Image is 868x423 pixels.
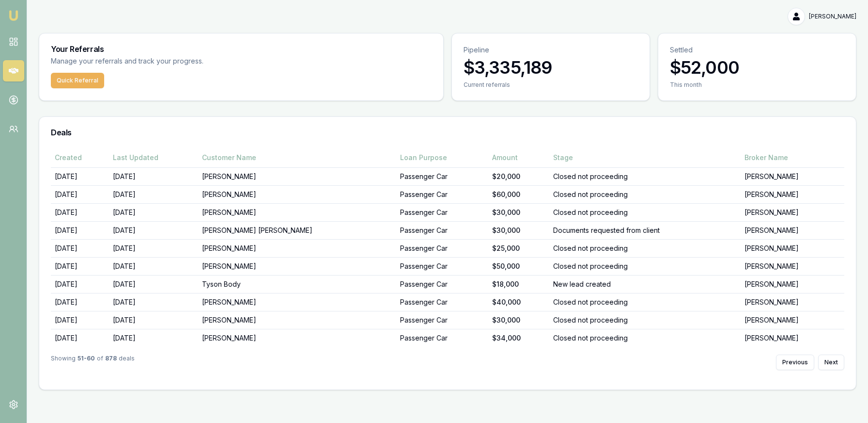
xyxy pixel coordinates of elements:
td: [DATE] [109,311,198,329]
td: [DATE] [51,275,109,293]
td: [DATE] [51,167,109,185]
td: [DATE] [109,167,198,185]
div: $34,000 [492,333,545,343]
td: Passenger Car [396,293,489,311]
td: Passenger Car [396,311,489,329]
td: Closed not proceeding [549,167,741,185]
h3: Your Referrals [51,45,432,53]
td: [DATE] [109,275,198,293]
div: Stage [553,153,737,163]
div: Showing of deals [51,355,135,370]
div: $18,000 [492,279,545,289]
td: [DATE] [109,239,198,257]
td: [PERSON_NAME] [198,257,396,275]
td: [PERSON_NAME] [741,293,844,311]
td: [DATE] [109,221,198,239]
div: $30,000 [492,315,545,325]
div: Current referrals [464,81,638,89]
td: [PERSON_NAME] [741,329,844,347]
td: [DATE] [51,311,109,329]
td: [PERSON_NAME] [198,239,396,257]
td: [PERSON_NAME] [198,167,396,185]
td: Documents requested from client [549,221,741,239]
strong: 878 [105,355,117,370]
td: [DATE] [51,329,109,347]
button: Quick Referral [51,73,104,88]
td: Closed not proceeding [549,239,741,257]
div: $50,000 [492,261,545,271]
td: [PERSON_NAME] [198,311,396,329]
td: [DATE] [51,257,109,275]
button: Previous [776,355,814,370]
td: [DATE] [109,203,198,221]
td: [PERSON_NAME] [741,185,844,203]
td: [PERSON_NAME] [741,311,844,329]
td: [PERSON_NAME] [198,329,396,347]
td: New lead created [549,275,741,293]
div: $20,000 [492,172,545,181]
td: [PERSON_NAME] [198,293,396,311]
td: Closed not proceeding [549,329,741,347]
td: [DATE] [109,257,198,275]
div: $30,000 [492,226,545,235]
div: $30,000 [492,208,545,217]
div: This month [670,81,844,89]
td: [PERSON_NAME] [741,221,844,239]
td: [DATE] [51,293,109,311]
td: Passenger Car [396,329,489,347]
td: Passenger Car [396,257,489,275]
h3: $52,000 [670,58,844,77]
div: $60,000 [492,190,545,199]
td: [DATE] [51,239,109,257]
strong: 51 - 60 [77,355,95,370]
td: Closed not proceeding [549,293,741,311]
td: [DATE] [51,185,109,203]
td: [DATE] [51,203,109,221]
div: Amount [492,153,545,163]
h3: $3,335,189 [464,58,638,77]
td: [PERSON_NAME] [741,239,844,257]
td: Tyson Body [198,275,396,293]
div: Created [55,153,105,163]
img: emu-icon-u.png [8,10,19,21]
td: [DATE] [109,329,198,347]
td: [PERSON_NAME] [198,185,396,203]
div: $40,000 [492,297,545,307]
span: [PERSON_NAME] [809,13,856,20]
td: Closed not proceeding [549,185,741,203]
p: Settled [670,45,844,55]
td: [PERSON_NAME] [741,275,844,293]
div: Last Updated [113,153,194,163]
td: Closed not proceeding [549,257,741,275]
td: [DATE] [109,185,198,203]
td: Passenger Car [396,203,489,221]
td: [PERSON_NAME] [PERSON_NAME] [198,221,396,239]
td: Closed not proceeding [549,203,741,221]
p: Pipeline [464,45,638,55]
td: Passenger Car [396,239,489,257]
td: [DATE] [51,221,109,239]
div: Loan Purpose [400,153,485,163]
td: Closed not proceeding [549,311,741,329]
td: [PERSON_NAME] [741,257,844,275]
button: Next [818,355,844,370]
td: [PERSON_NAME] [198,203,396,221]
td: Passenger Car [396,185,489,203]
td: [DATE] [109,293,198,311]
td: Passenger Car [396,221,489,239]
td: [PERSON_NAME] [741,167,844,185]
div: $25,000 [492,244,545,253]
td: [PERSON_NAME] [741,203,844,221]
h3: Deals [51,129,844,136]
p: Manage your referrals and track your progress. [51,56,299,67]
td: Passenger Car [396,275,489,293]
div: Broker Name [744,153,840,163]
div: Customer Name [202,153,392,163]
td: Passenger Car [396,167,489,185]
